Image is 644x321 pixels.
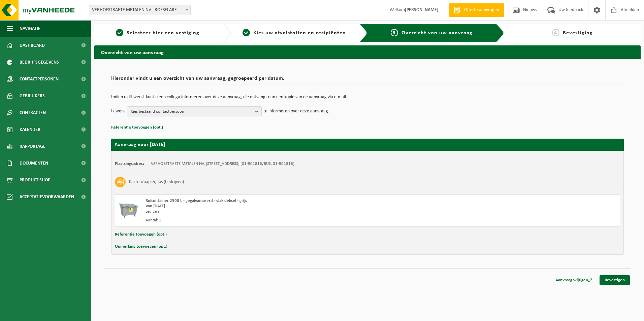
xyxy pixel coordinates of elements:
[20,121,40,138] span: Kalender
[127,30,199,36] span: Selecteer hier een vestiging
[89,5,190,15] span: VERHOESTRAETE METALEN NV - ROESELARE
[115,230,167,239] button: Referentie toevoegen (opt.)
[129,177,184,187] h3: Karton/papier, los (bedrijven)
[600,275,630,285] a: Bevestigen
[111,106,125,116] p: Ik wens
[119,198,139,218] img: WB-2500-GAL-GY-01.png
[20,155,48,172] span: Documenten
[94,45,641,59] h2: Overzicht van uw aanvraag
[146,218,394,223] div: Aantal: 1
[20,172,50,188] span: Product Shop
[20,71,59,87] span: Contactpersonen
[115,142,165,147] strong: Aanvraag voor [DATE]
[111,123,163,132] button: Referentie toevoegen (opt.)
[89,5,191,15] span: VERHOESTRAETE METALEN NV - ROESELARE
[115,242,167,251] button: Opmerking toevoegen (opt.)
[552,29,559,36] span: 4
[20,138,45,155] span: Rapportage
[20,37,45,54] span: Dashboard
[20,188,74,205] span: Acceptatievoorwaarden
[131,107,253,117] span: Kies bestaand contactpersoon
[401,30,473,36] span: Overzicht van uw aanvraag
[20,20,40,37] span: Navigatie
[263,106,329,116] p: te informeren over deze aanvraag.
[146,204,165,208] strong: Van [DATE]
[98,29,218,37] a: 1Selecteer hier een vestiging
[243,29,250,36] span: 2
[449,3,504,17] a: Offerte aanvragen
[405,7,439,12] strong: [PERSON_NAME]
[20,87,45,104] span: Gebruikers
[253,30,346,36] span: Kies uw afvalstoffen en recipiënten
[116,29,123,36] span: 1
[111,95,624,100] p: Indien u dit wenst kunt u een collega informeren over deze aanvraag, die ontvangt dan een kopie v...
[146,199,247,203] span: Rolcontainer 2500 L - gegalvaniseerd - vlak deksel - grijs
[151,161,294,167] td: VERHOESTRAETE METALEN NV, [STREET_ADDRESS] (01-901816/BUS, 01-901816)
[20,54,59,71] span: Bedrijfsgegevens
[462,7,501,13] span: Offerte aanvragen
[127,106,262,116] button: Kies bestaand contactpersoon
[20,104,46,121] span: Contracten
[234,29,354,37] a: 2Kies uw afvalstoffen en recipiënten
[146,209,394,214] div: Ledigen
[115,162,144,166] strong: Plaatsingsadres:
[550,275,598,285] a: Aanvraag wijzigen
[391,29,398,36] span: 3
[563,30,593,36] span: Bevestiging
[111,76,624,85] h2: Hieronder vindt u een overzicht van uw aanvraag, gegroepeerd per datum.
